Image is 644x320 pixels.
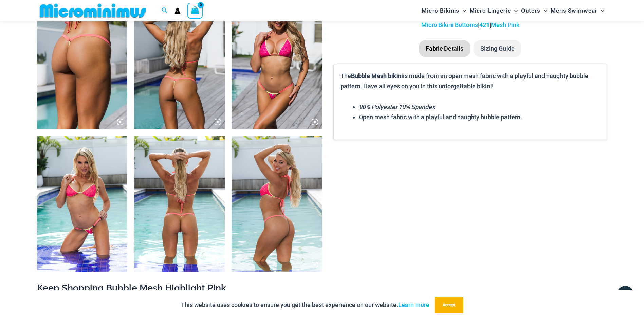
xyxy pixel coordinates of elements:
[174,8,181,14] a: Account icon link
[551,2,597,19] span: Mens Swimwear
[37,3,149,18] img: MM SHOP LOGO FLAT
[333,20,607,30] p: | | |
[549,2,606,19] a: Mens SwimwearMenu ToggleMenu Toggle
[420,2,468,19] a: Micro BikinisMenu ToggleMenu Toggle
[519,2,549,19] a: OutersMenu ToggleMenu Toggle
[37,282,607,294] h2: Keep Shopping Bubble Mesh Highlight Pink
[359,112,600,122] li: Open mesh fabric with a playful and naughty bubble pattern.
[521,2,540,19] span: Outers
[508,21,519,29] a: Pink
[37,136,128,272] img: Bubble Mesh Highlight Pink 323 Top 421 Micro 04
[187,3,203,18] a: View Shopping Cart, empty
[474,40,521,57] li: Sizing Guide
[459,2,466,19] span: Menu Toggle
[491,21,506,29] a: Mesh
[398,301,429,308] a: Learn more
[359,103,435,110] em: 90% Polyester 10% Spandex
[540,2,547,19] span: Menu Toggle
[232,136,322,272] img: Bubble Mesh Highlight Pink 323 Top 421 Micro 02
[422,2,459,19] span: Micro Bikinis
[134,136,225,272] img: Bubble Mesh Highlight Pink 323 Top 421 Micro 03
[511,2,518,19] span: Menu Toggle
[470,2,511,19] span: Micro Lingerie
[181,300,429,310] p: This website uses cookies to ensure you get the best experience on our website.
[468,2,519,19] a: Micro LingerieMenu ToggleMenu Toggle
[162,6,168,15] a: Search icon link
[597,2,604,19] span: Menu Toggle
[419,40,470,57] li: Fabric Details
[421,21,478,29] a: Micro Bikini Bottoms
[351,72,403,79] b: Bubble Mesh bikini
[419,1,607,20] nav: Site Navigation
[479,21,490,29] a: 421
[341,71,600,91] p: The is made from an open mesh fabric with a playful and naughty bubble pattern. Have all eyes on ...
[435,297,463,313] button: Accept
